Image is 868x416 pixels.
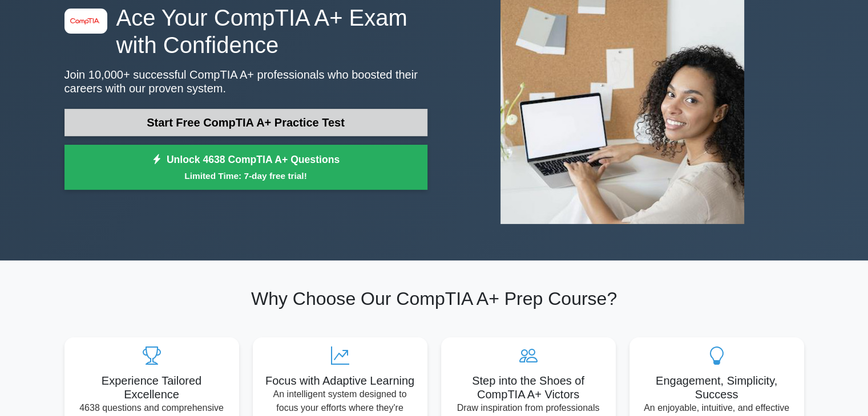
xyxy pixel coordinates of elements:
[262,374,418,388] h5: Focus with Adaptive Learning
[64,288,804,309] h2: Why Choose Our CompTIA A+ Prep Course?
[64,4,427,59] h1: Ace Your CompTIA A+ Exam with Confidence
[64,109,427,136] a: Start Free CompTIA A+ Practice Test
[64,145,427,190] a: Unlock 4638 CompTIA A+ QuestionsLimited Time: 7-day free trial!
[639,374,795,401] h5: Engagement, Simplicity, Success
[79,169,413,182] small: Limited Time: 7-day free trial!
[450,374,607,401] h5: Step into the Shoes of CompTIA A+ Victors
[64,68,427,95] p: Join 10,000+ successful CompTIA A+ professionals who boosted their careers with our proven system.
[74,374,230,401] h5: Experience Tailored Excellence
